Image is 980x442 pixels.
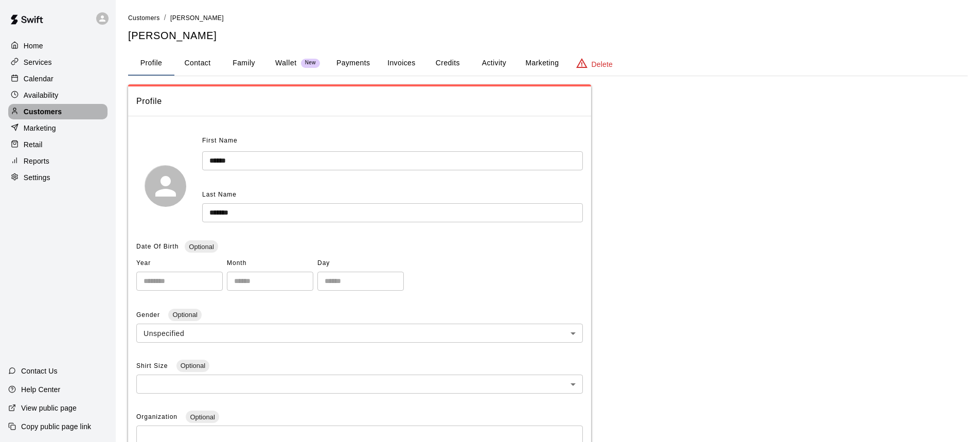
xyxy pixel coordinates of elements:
[136,255,223,272] span: Year
[8,170,108,185] a: Settings
[24,156,49,166] p: Reports
[128,14,160,22] span: Customers
[227,255,313,272] span: Month
[378,51,424,76] button: Invoices
[517,51,567,76] button: Marketing
[275,58,297,68] p: Wallet
[136,413,180,420] span: Organization
[24,74,54,84] p: Calendar
[471,51,517,76] button: Activity
[186,413,219,421] span: Optional
[128,51,174,76] button: Profile
[128,29,968,43] h5: [PERSON_NAME]
[8,153,108,169] a: Reports
[128,51,968,76] div: basic tabs example
[21,403,77,413] p: View public page
[24,172,50,183] p: Settings
[21,421,91,432] p: Copy public page link
[176,362,209,369] span: Optional
[202,191,237,198] span: Last Name
[168,311,201,319] span: Optional
[592,59,613,69] p: Delete
[8,120,108,136] a: Marketing
[8,55,108,70] a: Services
[8,137,108,152] a: Retail
[24,123,56,133] p: Marketing
[424,51,471,76] button: Credits
[21,384,60,395] p: Help Center
[202,133,238,149] span: First Name
[164,12,166,23] li: /
[170,14,224,22] span: [PERSON_NAME]
[128,13,160,22] a: Customers
[24,139,43,150] p: Retail
[21,366,58,376] p: Contact Us
[136,243,179,250] span: Date Of Birth
[221,51,267,76] button: Family
[24,107,62,117] p: Customers
[8,38,108,54] a: Home
[136,362,170,369] span: Shirt Size
[136,324,583,343] div: Unspecified
[8,87,108,103] a: Availability
[174,51,221,76] button: Contact
[136,311,162,319] span: Gender
[185,243,218,251] span: Optional
[328,51,378,76] button: Payments
[24,90,59,100] p: Availability
[136,95,583,108] span: Profile
[301,60,320,66] span: New
[128,12,968,24] nav: breadcrumb
[24,57,52,67] p: Services
[8,104,108,119] a: Customers
[317,255,404,272] span: Day
[24,41,43,51] p: Home
[8,71,108,86] a: Calendar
